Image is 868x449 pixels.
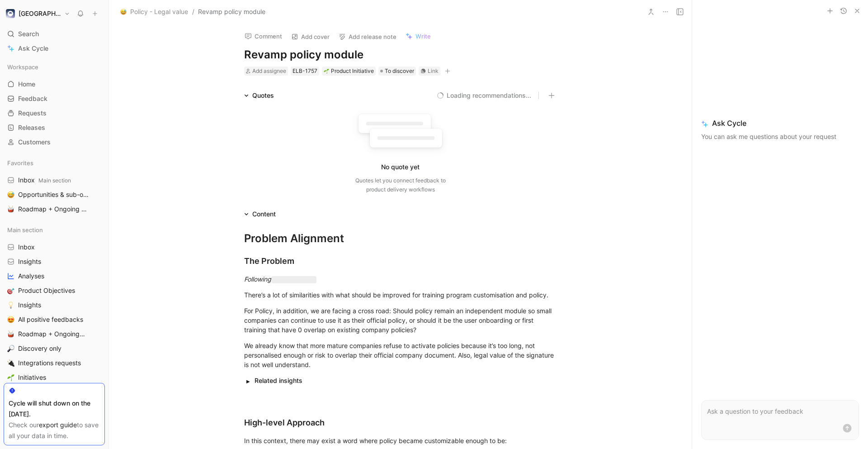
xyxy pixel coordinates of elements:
p: You can ask me questions about your request [701,131,859,142]
span: Roadmap + Ongoing Discovery [18,330,86,339]
img: 🥁 [7,330,14,338]
span: Feedback [18,94,47,103]
span: Opportunities & sub-opportunities [18,190,91,200]
span: To discover [385,67,414,76]
span: Main section [38,177,71,184]
a: Requests [4,106,105,120]
button: 😅Policy - Legal value [118,6,190,17]
div: Content [241,209,279,220]
a: Ask Cycle [4,42,105,55]
img: 😅 [7,191,14,198]
div: Main section [4,223,105,237]
button: 🔎 [5,343,16,354]
a: Insights [4,255,105,268]
span: Revamp policy module [198,6,265,17]
button: 🎯 [5,285,16,296]
a: 😍All positive feedbacks [4,313,105,326]
div: Problem Alignment [244,230,557,247]
span: All positive feedbacks [18,315,83,324]
span: Add assignee [252,67,286,74]
div: Link [428,67,439,76]
div: Favorites [4,156,105,170]
div: ELB-1757 [292,67,317,76]
span: Integrations requests [18,358,81,368]
div: Content [252,209,276,220]
button: 💡 [5,300,16,310]
div: Main sectionInboxInsightsAnalyses🎯Product Objectives💡Insights😍All positive feedbacks🥁Roadmap + On... [4,223,105,399]
button: Add cover [287,30,334,43]
a: Inbox [4,240,105,254]
button: Add release note [335,30,401,43]
h1: Revamp policy module [244,48,557,62]
h1: [GEOGRAPHIC_DATA] [19,10,61,18]
span: Initiatives [18,373,46,382]
button: 🥁 [5,204,16,215]
img: 😍 [7,316,14,323]
div: Quotes [252,90,274,101]
span: Policy - Legal value [130,6,188,17]
span: Discovery only [18,344,61,353]
span: / [192,6,194,17]
button: Write [401,30,435,43]
div: Workspace [4,60,105,74]
div: In this context, there may exist a word where policy became customizable enough to be: [244,436,557,445]
a: InboxMain section [4,173,105,187]
img: 🌱 [324,68,329,74]
button: elba[GEOGRAPHIC_DATA] [4,7,72,20]
span: Ask Cycle [18,43,48,54]
img: 🔎 [7,345,14,352]
button: Comment [241,30,286,43]
a: Releases [4,121,105,134]
img: 💡 [7,301,14,309]
a: 🥁Roadmap + Ongoing Discovery [4,327,105,341]
img: 🔌 [7,359,14,367]
div: Product Initiative [324,67,374,76]
img: 🎯 [7,287,14,294]
a: 😅Opportunities & sub-opportunities [4,188,105,201]
a: 💡Insights [4,298,105,312]
div: To discover [378,67,416,76]
button: 😍 [5,314,16,325]
div: No quote yet [381,162,420,172]
a: Customers [4,135,105,149]
button: 🔌 [5,358,16,368]
button: 🌱 [5,372,16,383]
span: Ask Cycle [701,118,859,129]
span: Insights [18,301,41,310]
em: Following [244,275,271,283]
span: Search [18,29,39,39]
summary: Related insights [255,376,557,385]
div: We already know that more mature companies refuse to activate policies because it’s too long, not... [244,341,557,369]
div: Search [4,27,105,41]
span: Home [18,80,35,89]
span: Favorites [7,158,33,167]
div: Quotes let you connect feedback to product delivery workflows [355,176,446,194]
div: High-level Approach [244,416,557,429]
a: 🌱Initiatives [4,371,105,384]
span: Releases [18,123,45,132]
span: Write [415,32,431,40]
span: Inbox [18,243,35,252]
img: 🥁 [7,205,14,213]
div: Cycle will shut down on the [DATE]. [9,398,100,420]
button: Loading recommendations... [437,90,531,101]
span: Requests [18,109,47,118]
div: The Problem [244,255,557,267]
a: export guide [39,421,77,429]
img: 🌱 [7,374,14,381]
span: Inbox [18,176,71,185]
button: 😅 [5,189,16,200]
a: 🔌Integrations requests [4,356,105,370]
span: Customers [18,138,51,147]
div: There’s a lot of similarities with what should be improved for training program customisation and... [244,290,557,300]
a: 🥁Roadmap + Ongoing Discovery [4,202,105,216]
span: Roadmap + Ongoing Discovery [18,205,90,214]
a: 🎯Product Objectives [4,284,105,297]
a: Home [4,77,105,91]
button: 🥁 [5,329,16,339]
div: 🌱Product Initiative [322,67,376,76]
div: Check our to save all your data in time. [9,420,100,441]
span: Main section [7,225,43,234]
div: For Policy, in addition, we are facing a cross road: Should policy remain an independent module s... [244,306,557,334]
a: Analyses [4,269,105,283]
